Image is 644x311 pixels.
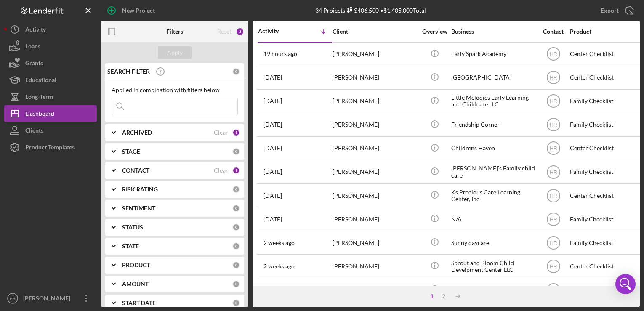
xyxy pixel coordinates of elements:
text: HR [550,263,557,269]
time: 2025-09-19 20:07 [263,145,282,152]
a: Loans [4,38,97,55]
button: Educational [4,72,97,88]
div: [PERSON_NAME] [21,290,76,309]
div: Open Intercom Messenger [615,274,636,294]
div: Sunny daycare [451,231,535,254]
text: HR [550,216,557,222]
text: HR [550,240,557,246]
div: Grants [25,55,43,74]
button: New Project [101,2,163,19]
div: 0 [232,223,240,231]
div: [PERSON_NAME] [333,161,417,183]
div: Early Spark Academy [451,43,535,65]
div: 0 [232,148,240,155]
text: HR [10,296,16,301]
b: START DATE [122,300,156,306]
div: Educational [25,72,56,90]
div: Reset [217,28,232,35]
div: N/A [451,208,535,230]
b: STATE [122,243,139,250]
div: [PERSON_NAME] [333,66,417,89]
b: STAGE [122,148,140,155]
button: HR[PERSON_NAME] [4,290,97,307]
div: 0 [232,68,240,75]
div: Contact [538,28,569,35]
button: Activity [4,21,97,38]
b: PRODUCT [122,262,150,268]
div: 0 [232,299,240,307]
div: Client [333,28,417,35]
div: Applied in combination with filters below [112,87,238,93]
b: AMOUNT [122,281,149,287]
text: HR [550,98,557,104]
div: Activity [25,21,46,40]
div: 0 [232,205,240,212]
button: Clients [4,122,97,139]
div: Apply [167,46,183,59]
div: [PERSON_NAME] [333,90,417,112]
div: Activity [258,28,295,35]
time: 2025-09-25 03:27 [263,51,297,57]
div: Clear [214,167,228,174]
div: Ks Precious Care Learning Center, Inc [451,184,535,207]
div: 0 [232,242,240,250]
b: ARCHIVED [122,129,152,136]
div: Clients [25,122,43,141]
div: [PERSON_NAME] [333,184,417,207]
b: CONTACT [122,167,149,174]
div: [PERSON_NAME] [333,43,417,65]
div: [GEOGRAPHIC_DATA] [451,66,535,89]
div: Loans [25,38,40,57]
div: 1 [232,129,240,136]
div: 0 [232,186,240,193]
div: 2 [438,293,450,300]
time: 2025-09-09 19:13 [263,263,295,270]
button: Grants [4,55,97,72]
b: STATUS [122,224,143,231]
div: [PERSON_NAME]'s Family child care [451,161,535,183]
div: 1 [426,293,438,300]
button: Export [592,2,640,19]
div: Overview [419,28,450,35]
button: Long-Term [4,88,97,105]
time: 2025-09-11 21:56 [263,239,295,246]
div: [PERSON_NAME] [333,114,417,136]
time: 2025-09-15 23:09 [263,216,282,223]
a: Dashboard [4,105,97,122]
div: $406,500 [345,7,379,14]
b: SEARCH FILTER [107,68,150,75]
div: Childrens Haven [451,137,535,159]
div: [PERSON_NAME] [333,279,417,301]
time: 2025-09-22 17:44 [263,121,282,128]
div: Clear [214,129,228,136]
div: Little Melodies Early Learning and Childcare LLC [451,90,535,112]
div: [PERSON_NAME] [333,137,417,159]
b: SENTIMENT [122,205,155,212]
button: Product Templates [4,139,97,156]
time: 2025-09-24 19:06 [263,74,282,81]
div: [PERSON_NAME] [333,208,417,230]
div: 0 [232,280,240,288]
div: 2 [236,27,244,36]
div: 34 Projects • $1,405,000 Total [315,7,426,14]
text: HR [550,146,557,152]
div: Dashboard [25,105,54,124]
div: Sprout and Bloom Child Develpment Center LLC [451,255,535,277]
div: [PERSON_NAME] [333,231,417,254]
text: HR [550,75,557,81]
div: Business [451,28,535,35]
div: Product Templates [25,139,75,158]
b: RISK RATING [122,186,158,193]
div: 1 [232,167,240,174]
time: 2025-09-17 20:02 [263,192,282,199]
div: New Project [122,2,155,19]
div: 0 [232,261,240,269]
div: Long-Term [25,88,53,107]
text: HR [550,193,557,199]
